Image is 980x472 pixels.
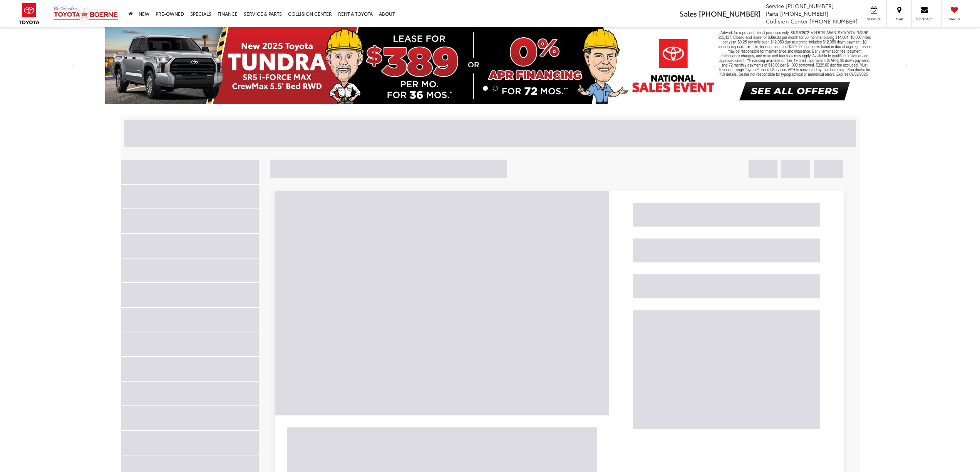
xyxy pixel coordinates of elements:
[865,17,883,22] span: Service
[891,17,908,22] span: Map
[786,2,834,10] span: [PHONE_NUMBER]
[916,17,933,22] span: Contact
[946,17,963,22] span: Saved
[680,8,697,18] span: Sales
[766,10,779,17] span: Parts
[809,17,858,25] span: [PHONE_NUMBER]
[766,17,808,25] span: Collision Center
[53,6,119,22] img: Vic Vaughan Toyota of Boerne
[780,10,828,17] span: [PHONE_NUMBER]
[766,2,784,10] span: Service
[105,27,875,104] img: New 2025 Toyota Tundra
[699,8,761,18] span: [PHONE_NUMBER]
